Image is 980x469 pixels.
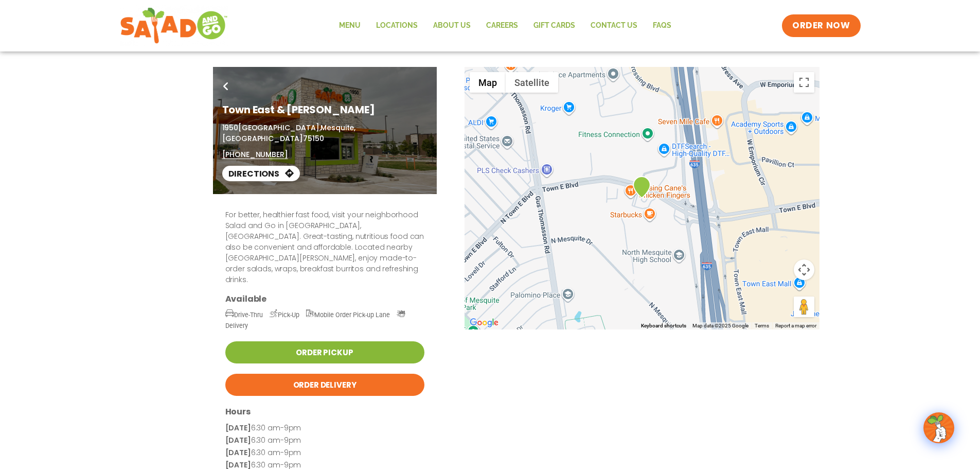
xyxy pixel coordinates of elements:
a: Menu [331,14,368,38]
a: Careers [478,14,526,38]
h1: Town East & [PERSON_NAME] [222,102,427,117]
span: [GEOGRAPHIC_DATA] [222,133,304,144]
a: Order Pickup [225,341,424,363]
span: Drive-Thru [225,311,263,319]
span: 1950 [222,123,238,133]
p: 6:30 am-9pm [225,422,424,435]
a: ORDER NOW [782,14,860,37]
p: 6:30 am-9pm [225,447,424,459]
h3: Available [225,293,424,304]
a: GIFT CARDS [526,14,583,38]
span: Mesquite, [320,123,355,133]
p: 6:30 am-9pm [225,435,424,447]
a: Report a map error [775,323,816,328]
button: Map camera controls [794,259,814,280]
nav: Menu [331,14,679,38]
span: Pick-Up [270,311,299,319]
img: new-SAG-logo-768×292 [120,5,228,46]
a: Contact Us [583,14,645,38]
a: Locations [368,14,425,38]
h3: Hours [225,406,424,417]
span: [GEOGRAPHIC_DATA], [238,123,320,133]
strong: [DATE] [225,423,251,433]
span: Mobile Order Pick-up Lane [306,311,390,319]
button: Drag Pegman onto the map to open Street View [794,297,814,317]
a: Directions [222,166,300,181]
a: FAQs [645,14,679,38]
img: wpChatIcon [924,413,953,442]
span: 75150 [303,133,324,144]
strong: [DATE] [225,447,251,458]
strong: [DATE] [225,435,251,445]
a: Order Delivery [225,374,424,396]
a: About Us [425,14,478,38]
a: [PHONE_NUMBER] [222,149,288,160]
span: ORDER NOW [792,20,850,32]
p: For better, healthier fast food, visit your neighborhood Salad and Go in [GEOGRAPHIC_DATA], [GEOG... [225,210,424,285]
